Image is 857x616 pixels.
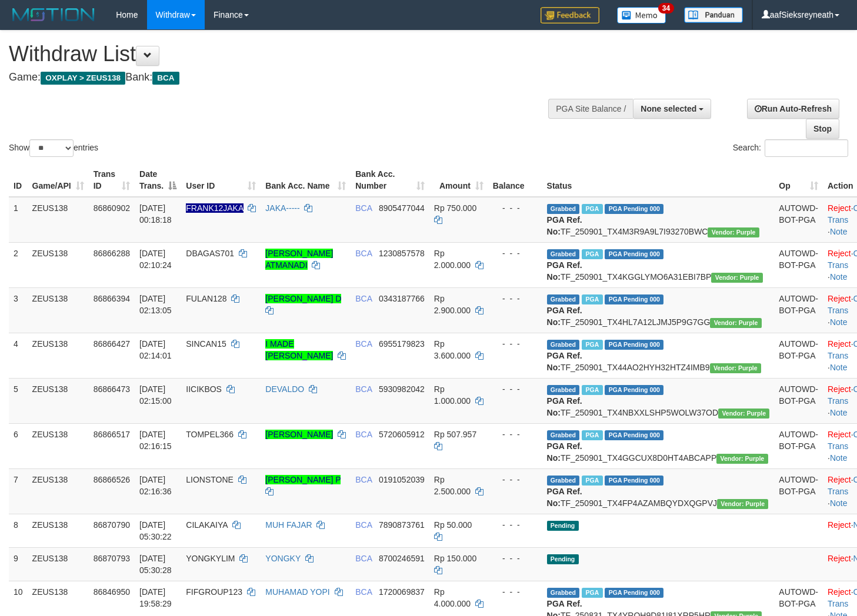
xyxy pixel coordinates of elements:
[542,333,775,378] td: TF_250901_TX44AO2HYH32HTZ4IMB9
[94,203,130,213] span: 86860902
[28,242,89,287] td: ZEUS138
[9,287,28,333] td: 3
[582,430,602,440] span: Marked by aafpengsreynich
[139,294,172,315] span: [DATE] 02:13:05
[710,363,761,373] span: Vendor URL: https://trx4.1velocity.biz
[379,430,425,439] span: Copy 5720605912 to clipboard
[434,587,471,608] span: Rp 4.000.000
[765,139,848,157] input: Search:
[355,339,372,349] span: BCA
[186,430,234,439] span: TOMPEL366
[355,384,372,394] span: BCA
[379,249,425,258] span: Copy 1230857578 to clipboard
[9,163,28,197] th: ID
[265,384,304,394] a: DEVALDO
[265,520,312,530] a: MUH FAJAR
[828,554,851,563] a: Reject
[28,197,89,243] td: ZEUS138
[355,554,372,563] span: BCA
[139,554,172,575] span: [DATE] 05:30:28
[28,514,89,547] td: ZEUS138
[355,249,372,258] span: BCA
[547,588,580,598] span: Grabbed
[641,104,696,113] span: None selected
[493,428,538,440] div: - - -
[9,139,98,157] label: Show entries
[582,385,602,395] span: Marked by aafpengsreynich
[830,363,848,372] a: Note
[774,468,823,514] td: AUTOWD-BOT-PGA
[379,520,425,530] span: Copy 7890873761 to clipboard
[718,409,769,419] span: Vendor URL: https://trx4.1velocity.biz
[828,430,851,439] a: Reject
[828,339,851,349] a: Reject
[830,498,848,508] a: Note
[186,475,234,484] span: LIONSTONE
[582,249,602,259] span: Marked by aafpengsreynich
[139,384,172,406] span: [DATE] 02:15:00
[261,163,351,197] th: Bank Acc. Name: activate to sort column ascending
[830,227,848,236] a: Note
[429,163,488,197] th: Amount: activate to sort column ascending
[41,72,125,85] span: OXPLAY > ZEUS138
[493,383,538,395] div: - - -
[547,249,580,259] span: Grabbed
[542,423,775,468] td: TF_250901_TX4GGCUX8D0HT4ABCAPP
[139,520,172,541] span: [DATE] 05:30:22
[9,378,28,423] td: 5
[9,72,559,83] h4: Game: Bank:
[94,339,130,349] span: 86866427
[547,430,580,440] span: Grabbed
[379,587,425,597] span: Copy 1720069837 to clipboard
[547,294,580,304] span: Grabbed
[830,453,848,463] a: Note
[493,202,538,214] div: - - -
[828,294,851,303] a: Reject
[9,333,28,378] td: 4
[617,7,666,24] img: Button%20Memo.svg
[186,249,234,258] span: DBAGAS701
[547,204,580,214] span: Grabbed
[9,6,98,24] img: MOTION_logo.png
[828,203,851,213] a: Reject
[828,520,851,530] a: Reject
[547,487,582,508] b: PGA Ref. No:
[493,247,538,259] div: - - -
[828,384,851,394] a: Reject
[828,249,851,258] a: Reject
[830,317,848,327] a: Note
[582,588,602,598] span: Marked by aafnoeunsreypich
[434,249,471,270] span: Rp 2.000.000
[89,163,135,197] th: Trans ID: activate to sort column ascending
[379,203,425,213] span: Copy 8905477044 to clipboard
[9,242,28,287] td: 2
[186,587,242,597] span: FIFGROUP123
[139,249,172,270] span: [DATE] 02:10:24
[434,294,471,315] span: Rp 2.900.000
[94,587,130,597] span: 86846950
[28,333,89,378] td: ZEUS138
[547,260,582,282] b: PGA Ref. No:
[94,384,130,394] span: 86866473
[186,520,228,530] span: CILAKAIYA
[434,203,476,213] span: Rp 750.000
[186,203,243,213] span: Nama rekening ada tanda titik/strip, harap diedit
[139,203,172,225] span: [DATE] 00:18:18
[265,475,341,484] a: [PERSON_NAME] P
[716,454,768,464] span: Vendor URL: https://trx4.1velocity.biz
[633,99,711,119] button: None selected
[265,294,341,303] a: [PERSON_NAME] D
[582,294,602,304] span: Marked by aafpengsreynich
[605,476,663,486] span: PGA Pending
[493,519,538,531] div: - - -
[9,197,28,243] td: 1
[9,468,28,514] td: 7
[186,384,222,394] span: IICIKBOS
[434,384,471,406] span: Rp 1.000.000
[355,203,372,213] span: BCA
[605,249,663,259] span: PGA Pending
[547,554,579,564] span: Pending
[774,333,823,378] td: AUTOWD-BOT-PGA
[28,163,89,197] th: Game/API: activate to sort column ascending
[265,203,299,213] a: JAKA-----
